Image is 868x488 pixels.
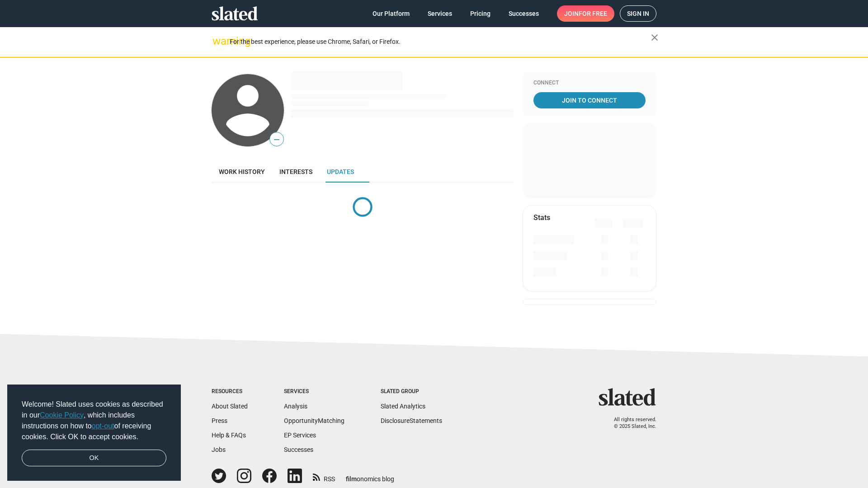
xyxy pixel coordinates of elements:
span: Interests [279,168,312,175]
a: Successes [284,446,313,453]
span: Join To Connect [535,92,644,108]
mat-card-title: Stats [533,213,550,222]
a: opt-out [92,422,114,430]
p: All rights reserved. © 2025 Slated, Inc. [604,417,656,430]
a: EP Services [284,432,316,439]
a: DisclosureStatements [381,417,442,424]
div: Services [284,388,344,395]
mat-icon: warning [212,36,223,47]
a: filmonomics blog [346,468,394,483]
a: Slated Analytics [381,403,425,410]
a: Services [420,5,459,22]
a: Cookie Policy [40,411,84,419]
span: Services [428,5,452,22]
div: cookieconsent [7,385,181,481]
a: Press [212,417,227,424]
div: Connect [533,80,646,87]
span: film [346,475,357,483]
div: For the best experience, please use Chrome, Safari, or Firefox. [230,36,651,48]
div: Resources [212,388,248,395]
span: Successes [509,5,539,22]
a: Our Platform [365,5,417,22]
span: Sign in [627,6,649,21]
a: Interests [272,161,320,183]
a: RSS [313,469,335,483]
a: Analysis [284,403,307,410]
a: OpportunityMatching [284,417,344,424]
span: Work history [219,168,265,175]
span: — [270,134,283,145]
a: Joinfor free [557,5,614,22]
a: Pricing [463,5,498,22]
a: Successes [501,5,546,22]
span: Welcome! Slated uses cookies as described in our , which includes instructions on how to of recei... [22,399,166,442]
a: Sign in [620,5,656,22]
div: Slated Group [381,388,442,395]
a: Updates [320,161,361,183]
a: Jobs [212,446,226,453]
span: Our Platform [373,5,410,22]
a: Help & FAQs [212,432,246,439]
span: for free [579,5,607,22]
mat-icon: close [649,32,660,43]
span: Join [564,5,607,22]
span: Updates [327,168,354,175]
span: Pricing [470,5,491,22]
a: Join To Connect [533,92,646,108]
a: dismiss cookie message [22,450,166,467]
a: Work history [212,161,272,183]
a: About Slated [212,403,248,410]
